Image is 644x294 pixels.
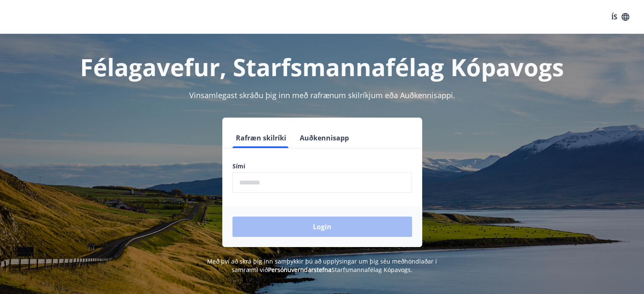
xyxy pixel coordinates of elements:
[189,90,455,100] span: Vinsamlegast skráðu þig inn með rafrænum skilríkjum eða Auðkennisappi.
[28,51,617,83] h1: Félagavefur, Starfsmannafélag Kópavogs
[232,162,412,170] label: Sími
[207,257,437,274] span: Með því að skrá þig inn samþykkir þú að upplýsingar um þig séu meðhöndlaðar í samræmi við Starfsm...
[607,9,634,25] button: ÍS
[232,128,290,148] button: Rafræn skilríki
[268,266,332,274] a: Persónuverndarstefna
[296,128,352,148] button: Auðkennisapp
